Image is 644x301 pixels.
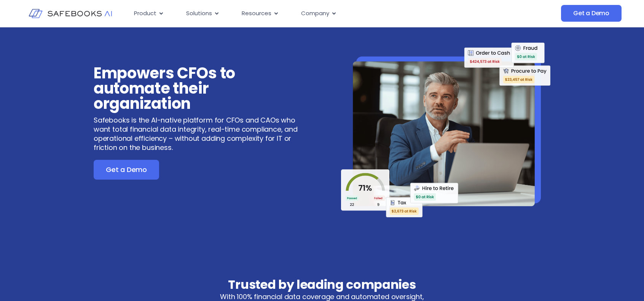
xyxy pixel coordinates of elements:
a: Get a Demo [561,5,622,22]
span: Company [301,9,329,18]
a: Get a Demo [94,160,159,180]
span: Product [134,9,156,18]
nav: Menu [128,6,485,21]
span: Get a Demo [573,10,609,17]
span: Get a Demo [106,166,147,174]
h3: Trusted by leading companies [203,277,441,292]
img: Safebooks for CFOs 1 [341,43,550,218]
span: Resources [242,9,271,18]
p: Safebooks is the AI-native platform for CFOs and CAOs who want total financial data integrity, re... [94,116,303,152]
span: Solutions [186,9,212,18]
h3: Empowers CFOs to automate their organization [94,65,303,111]
div: Menu Toggle [128,6,485,21]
